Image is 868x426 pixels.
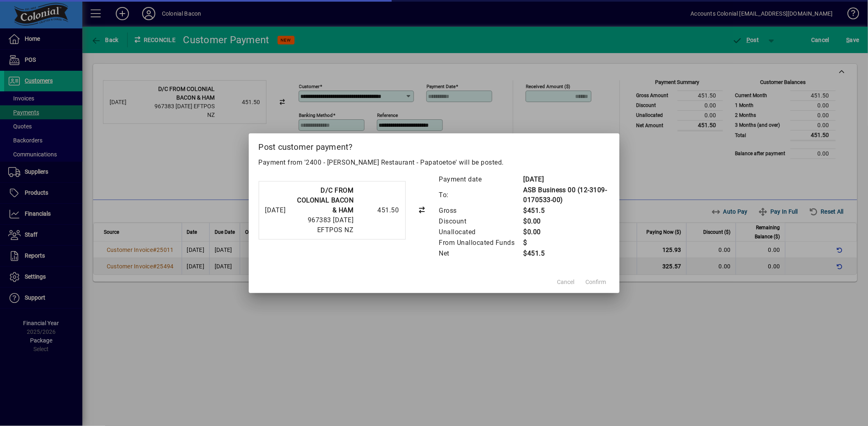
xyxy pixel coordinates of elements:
td: [DATE] [523,174,610,185]
td: ASB Business 00 (12-3109-0170533-00) [523,185,610,205]
div: [DATE] [265,205,286,215]
td: $451.5 [523,205,610,216]
span: 967383 [DATE] EFTPOS NZ [308,216,354,234]
td: Net [439,248,523,259]
p: Payment from '2400 - [PERSON_NAME] Restaurant - Papatoetoe' will be posted. [259,158,610,168]
div: 451.50 [358,205,399,215]
strong: D/C FROM COLONIAL BACON & HAM [297,186,354,214]
td: From Unallocated Funds [439,237,523,248]
td: $451.5 [523,248,610,259]
td: Payment date [439,174,523,185]
h2: Post customer payment? [249,133,620,157]
td: Discount [439,216,523,227]
td: Gross [439,205,523,216]
td: Unallocated [439,227,523,237]
td: $0.00 [523,216,610,227]
td: To: [439,185,523,205]
td: $0.00 [523,227,610,237]
td: $ [523,237,610,248]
